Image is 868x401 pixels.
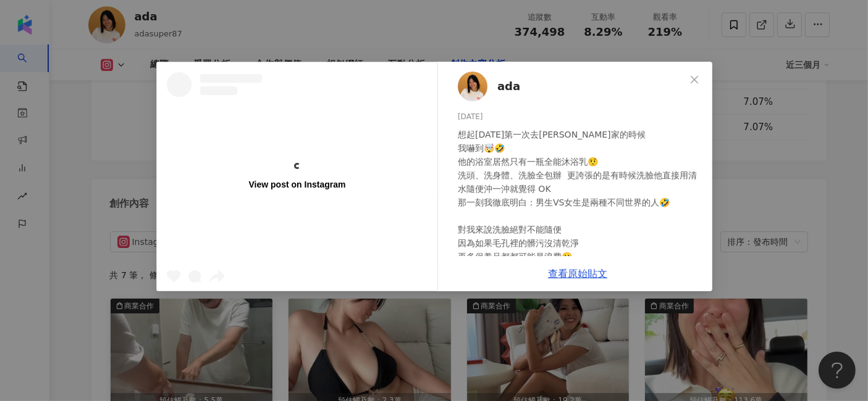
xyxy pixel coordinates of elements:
[497,78,520,95] span: ada
[458,72,487,101] img: KOL Avatar
[689,75,699,85] span: close
[157,62,437,291] a: View post on Instagram
[682,67,707,92] button: Close
[248,179,345,190] div: View post on Instagram
[458,72,685,101] a: KOL Avatarada
[548,268,607,279] a: 查看原始貼文
[458,111,702,123] div: [DATE]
